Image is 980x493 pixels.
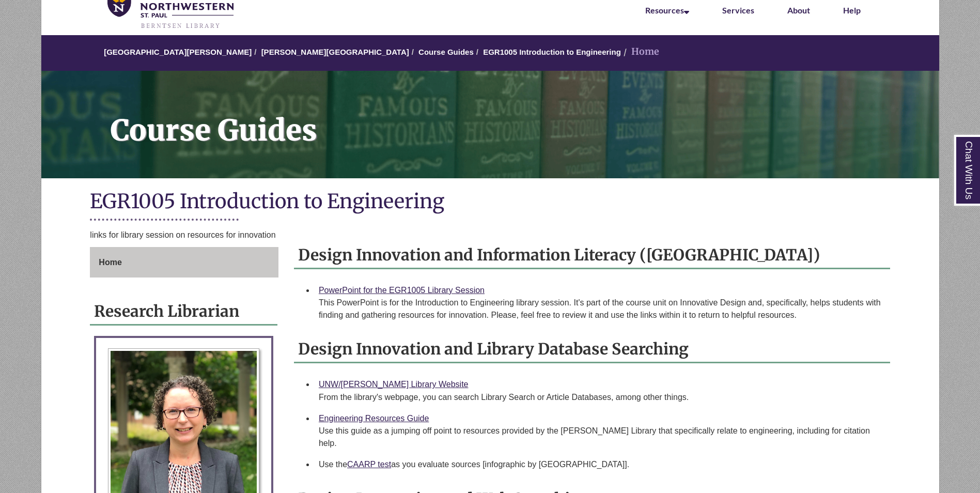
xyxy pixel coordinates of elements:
div: Use this guide as a jumping off point to resources provided by the [PERSON_NAME] Library that spe... [319,425,882,450]
div: This PowerPoint is for the Introduction to Engineering library session. It's part of the course u... [319,297,882,321]
a: Resources [645,5,689,15]
a: Services [722,5,754,15]
li: Home [621,44,659,59]
li: Use the as you evaluate sources [infographic by [GEOGRAPHIC_DATA]]. [315,454,886,475]
h2: Design Innovation and Library Database Searching [294,336,890,363]
span: Home [99,258,121,267]
div: From the library's webpage, you can search Library Search or Article Databases, among other things. [319,391,882,404]
a: About [787,5,810,15]
a: [GEOGRAPHIC_DATA][PERSON_NAME] [104,48,252,56]
a: Course Guides [41,71,939,178]
div: Guide Page Menu [90,247,278,278]
a: Course Guides [418,48,474,56]
a: EGR1005 Introduction to Engineering [483,48,621,56]
a: UNW/[PERSON_NAME] Library Website [319,380,469,389]
a: CAARP test [347,460,391,469]
a: PowerPoint for the EGR1005 Library Session [319,286,485,295]
h1: Course Guides [99,71,939,165]
h2: Research Librarian [90,298,277,326]
a: [PERSON_NAME][GEOGRAPHIC_DATA] [261,48,409,56]
a: Engineering Resources Guide [319,414,429,423]
h1: EGR1005 Introduction to Engineering [90,189,890,216]
a: Help [843,5,861,15]
h2: Design Innovation and Information Literacy ([GEOGRAPHIC_DATA]) [294,242,890,269]
span: links for library session on resources for innovation [90,230,275,239]
a: Home [90,247,278,278]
